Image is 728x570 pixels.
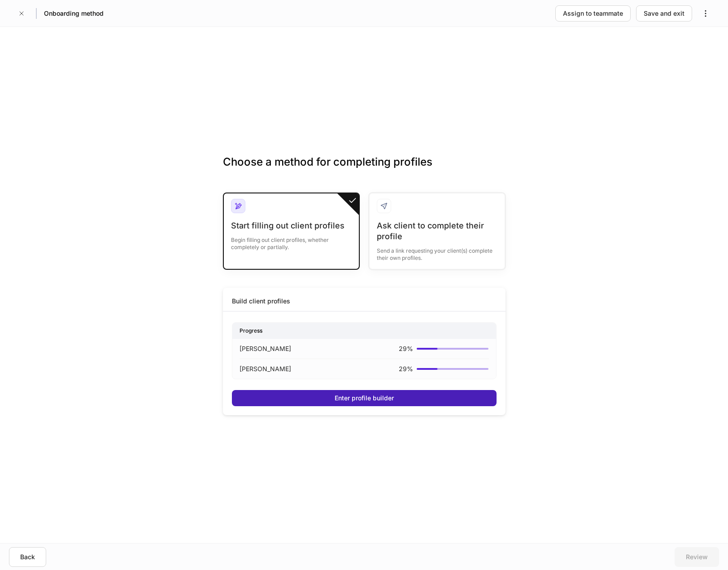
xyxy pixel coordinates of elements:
[231,231,352,251] div: Begin filling out client profiles, whether completely or partially.
[636,5,692,22] button: Save and exit
[377,220,497,242] div: Ask client to complete their profile
[9,547,46,567] button: Back
[231,220,352,231] div: Start filling out client profiles
[399,364,413,373] p: 29 %
[399,344,413,353] p: 29 %
[20,552,35,561] div: Back
[563,9,623,18] div: Assign to teammate
[232,297,290,306] div: Build client profiles
[644,9,684,18] div: Save and exit
[223,155,506,184] h3: Choose a method for completing profiles
[335,394,394,403] div: Enter profile builder
[686,552,708,561] div: Review
[377,242,497,262] div: Send a link requesting your client(s) complete their own profiles.
[232,323,496,338] div: Progress
[675,547,719,567] button: Review
[232,390,497,406] button: Enter profile builder
[240,344,291,353] p: [PERSON_NAME]
[555,5,631,22] button: Assign to teammate
[240,364,291,373] p: [PERSON_NAME]
[44,9,104,18] h5: Onboarding method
